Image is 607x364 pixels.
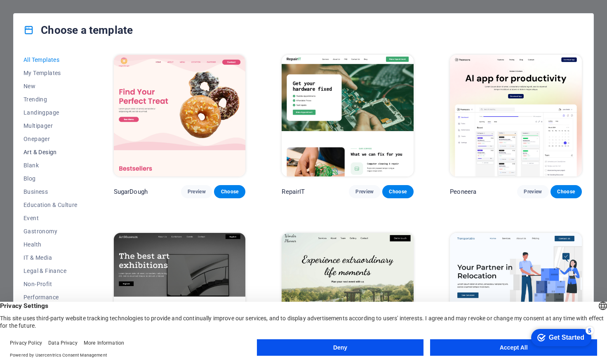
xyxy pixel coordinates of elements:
span: Choose [557,188,575,195]
button: IT & Media [24,251,78,264]
p: SugarDough [114,188,148,196]
span: IT & Media [24,254,78,261]
button: My Templates [24,66,78,80]
span: Gastronomy [24,228,78,235]
span: Art & Design [24,149,78,155]
div: 5 [61,2,69,10]
button: Event [24,211,78,225]
button: All Templates [24,53,78,66]
span: Education & Culture [24,202,78,208]
span: My Templates [24,70,78,76]
p: RepairIT [282,188,305,196]
span: Preview [524,188,542,195]
h4: Choose a template [24,23,133,37]
span: Business [24,188,78,195]
img: Transportable [450,233,582,355]
button: Performance [24,291,78,304]
span: Blank [24,162,78,169]
button: Choose [382,185,414,198]
button: New [24,80,78,93]
button: Health [24,238,78,251]
span: Preview [188,188,206,195]
button: Business [24,185,78,198]
button: Preview [517,185,548,198]
button: Art & Design [24,146,78,159]
button: Landingpage [24,106,78,119]
button: Legal & Finance [24,264,78,277]
img: SugarDough [114,55,246,176]
span: Multipager [24,122,78,129]
img: Peoneera [450,55,582,176]
button: Non-Profit [24,277,78,291]
div: Get Started [24,9,60,16]
div: Get Started 5 items remaining, 0% complete [7,4,67,21]
span: Event [24,215,78,221]
img: Wonder Planner [282,233,414,355]
button: Blog [24,172,78,185]
span: Choose [389,188,407,195]
span: Blog [24,175,78,182]
button: Education & Culture [24,198,78,211]
span: Onepager [24,136,78,142]
span: Legal & Finance [24,268,78,274]
span: New [24,83,78,89]
span: Trending [24,96,78,103]
button: Gastronomy [24,225,78,238]
button: Trending [24,93,78,106]
span: Choose [221,188,239,195]
span: Landingpage [24,109,78,116]
img: Art Museum [114,233,246,355]
span: Performance [24,294,78,301]
button: Blank [24,159,78,172]
img: RepairIT [282,55,414,176]
button: Multipager [24,119,78,132]
button: Choose [214,185,245,198]
span: Non-Profit [24,281,78,287]
span: Health [24,241,78,248]
span: All Templates [24,56,78,63]
button: Preview [349,185,380,198]
button: Onepager [24,132,78,146]
button: Preview [181,185,212,198]
button: Choose [551,185,582,198]
span: Preview [355,188,374,195]
p: Peoneera [450,188,476,196]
